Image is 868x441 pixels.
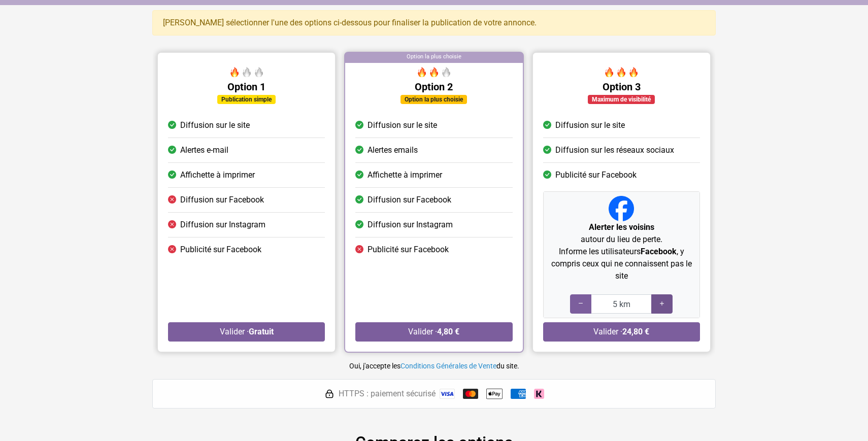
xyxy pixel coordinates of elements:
[548,246,695,282] p: Informe les utilisateurs , y compris ceux qui ne connaissent pas le site
[345,53,522,63] div: Option la plus choisie
[349,362,519,370] small: Oui, j'accepte les du site.
[609,196,634,221] img: Facebook
[168,81,325,93] h5: Option 1
[180,144,228,156] span: Alertes e-mail
[486,386,503,402] img: Apple Pay
[534,389,544,399] img: Klarna
[180,119,250,131] span: Diffusion sur le site
[368,169,442,181] span: Affichette à imprimer
[152,10,716,36] div: [PERSON_NAME] sélectionner l'une des options ci-dessous pour finaliser la publication de votre an...
[368,144,418,156] span: Alertes emails
[355,322,512,342] button: Valider ·4,80 €
[180,244,261,256] span: Publicité sur Facebook
[368,219,453,231] span: Diffusion sur Instagram
[400,362,496,370] a: Conditions Générales de Vente
[548,221,695,246] p: autour du lieu de perte.
[180,194,264,206] span: Diffusion sur Facebook
[543,81,700,93] h5: Option 3
[400,95,467,104] div: Option la plus choisie
[463,389,478,399] img: Mastercard
[168,322,325,342] button: Valider ·Gratuit
[368,244,449,256] span: Publicité sur Facebook
[368,194,451,206] span: Diffusion sur Facebook
[641,247,677,256] strong: Facebook
[440,389,455,399] img: Visa
[180,169,255,181] span: Affichette à imprimer
[555,119,625,131] span: Diffusion sur le site
[588,95,655,104] div: Maximum de visibilité
[511,389,526,399] img: American Express
[324,389,335,399] img: HTTPS : paiement sécurisé
[368,119,437,131] span: Diffusion sur le site
[589,222,654,232] strong: Alerter les voisins
[355,81,512,93] h5: Option 2
[555,144,674,156] span: Diffusion sur les réseaux sociaux
[339,388,436,400] span: HTTPS : paiement sécurisé
[180,219,265,231] span: Diffusion sur Instagram
[555,169,637,181] span: Publicité sur Facebook
[543,322,700,342] button: Valider ·24,80 €
[622,327,649,336] strong: 24,80 €
[437,327,459,336] strong: 4,80 €
[249,327,274,336] strong: Gratuit
[217,95,276,104] div: Publication simple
